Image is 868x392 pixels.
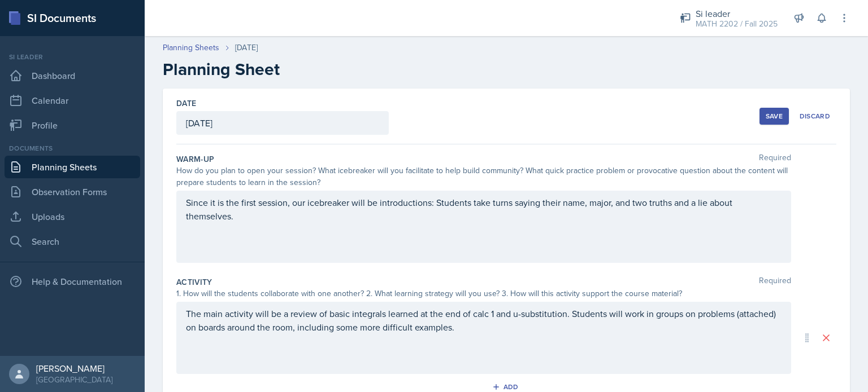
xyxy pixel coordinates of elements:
[5,64,140,87] a: Dashboard
[176,98,196,109] label: Date
[759,153,791,165] span: Required
[800,112,830,121] div: Discard
[36,374,112,385] div: [GEOGRAPHIC_DATA]
[766,112,783,121] div: Save
[235,42,258,54] div: [DATE]
[5,156,140,178] a: Planning Sheets
[5,230,140,253] a: Search
[5,143,140,153] div: Documents
[186,196,782,223] p: Since it is the first session, our icebreaker will be introductions: Students take turns saying t...
[494,382,519,391] div: Add
[176,153,214,165] label: Warm-Up
[759,276,791,288] span: Required
[696,7,778,20] div: Si leader
[163,42,219,54] a: Planning Sheets
[696,18,778,30] div: MATH 2202 / Fall 2025
[793,108,836,125] button: Discard
[759,108,789,125] button: Save
[163,59,850,80] h2: Planning Sheet
[5,114,140,136] a: Profile
[5,205,140,228] a: Uploads
[36,363,112,374] div: [PERSON_NAME]
[5,89,140,112] a: Calendar
[176,276,212,288] label: Activity
[5,270,140,293] div: Help & Documentation
[5,180,140,203] a: Observation Forms
[186,307,782,334] p: The main activity will be a review of basic integrals learned at the end of calc 1 and u-substitu...
[5,52,140,62] div: Si leader
[176,165,791,188] div: How do you plan to open your session? What icebreaker will you facilitate to help build community...
[176,288,791,299] div: 1. How will the students collaborate with one another? 2. What learning strategy will you use? 3....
